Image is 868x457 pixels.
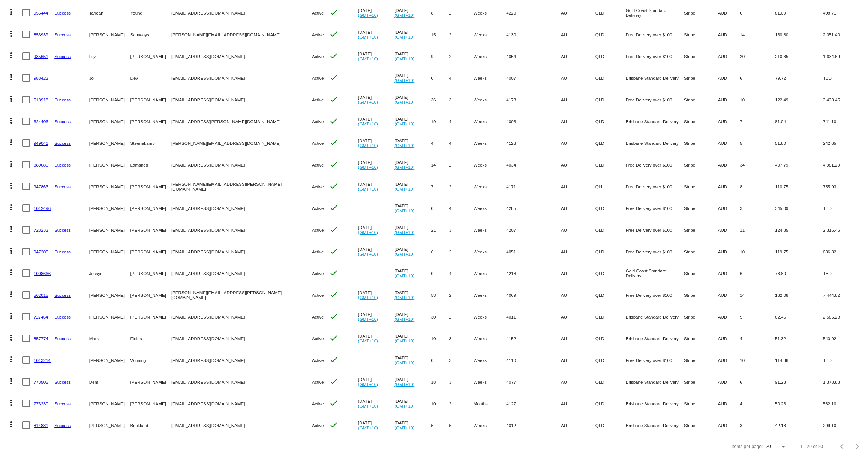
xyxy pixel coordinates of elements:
[474,132,507,154] mat-cell: Weeks
[449,89,473,110] mat-cell: 3
[358,176,394,197] mat-cell: [DATE]
[54,119,71,124] a: Success
[358,45,394,67] mat-cell: [DATE]
[740,2,775,24] mat-cell: 6
[449,262,473,284] mat-cell: 4
[394,273,414,278] a: (GMT+10)
[449,219,473,241] mat-cell: 3
[506,24,561,45] mat-cell: 4130
[684,197,718,219] mat-cell: Stripe
[684,2,718,24] mat-cell: Stripe
[561,2,595,24] mat-cell: AU
[7,51,16,60] mat-icon: more_vert
[130,45,171,67] mat-cell: [PERSON_NAME]
[7,181,16,190] mat-icon: more_vert
[130,89,171,110] mat-cell: [PERSON_NAME]
[474,2,507,24] mat-cell: Weeks
[595,110,626,132] mat-cell: QLD
[54,54,71,59] a: Success
[89,197,130,219] mat-cell: [PERSON_NAME]
[89,306,130,327] mat-cell: [PERSON_NAME]
[506,67,561,89] mat-cell: 4007
[358,2,394,24] mat-cell: [DATE]
[7,138,16,147] mat-icon: more_vert
[394,2,431,24] mat-cell: [DATE]
[718,89,740,110] mat-cell: AUD
[561,262,595,284] mat-cell: AU
[506,110,561,132] mat-cell: 4006
[718,132,740,154] mat-cell: AUD
[684,89,718,110] mat-cell: Stripe
[171,2,312,24] mat-cell: [EMAIL_ADDRESS][DOMAIN_NAME]
[718,154,740,176] mat-cell: AUD
[740,89,775,110] mat-cell: 10
[394,132,431,154] mat-cell: [DATE]
[358,165,378,170] a: (GMT+10)
[684,262,718,284] mat-cell: Stripe
[89,132,130,154] mat-cell: [PERSON_NAME]
[171,45,312,67] mat-cell: [EMAIL_ADDRESS][DOMAIN_NAME]
[431,176,449,197] mat-cell: 7
[775,284,823,306] mat-cell: 162.08
[775,176,823,197] mat-cell: 110.75
[34,32,48,37] a: 856939
[54,293,71,298] a: Success
[449,241,473,262] mat-cell: 2
[775,89,823,110] mat-cell: 122.49
[626,2,684,24] mat-cell: Gold Coast Standard Delivery
[626,132,684,154] mat-cell: Brisbane Standard Delivery
[684,176,718,197] mat-cell: Stripe
[171,89,312,110] mat-cell: [EMAIL_ADDRESS][DOMAIN_NAME]
[54,141,71,146] a: Success
[34,293,48,298] a: 562015
[561,24,595,45] mat-cell: AU
[775,45,823,67] mat-cell: 210.85
[740,132,775,154] mat-cell: 5
[684,45,718,67] mat-cell: Stripe
[561,45,595,67] mat-cell: AU
[775,262,823,284] mat-cell: 73.80
[358,121,378,126] a: (GMT+10)
[561,176,595,197] mat-cell: AU
[130,110,171,132] mat-cell: [PERSON_NAME]
[626,176,684,197] mat-cell: Free Delivery over $100
[740,176,775,197] mat-cell: 8
[474,110,507,132] mat-cell: Weeks
[684,284,718,306] mat-cell: Stripe
[7,7,16,16] mat-icon: more_vert
[626,45,684,67] mat-cell: Free Delivery over $100
[34,206,51,211] a: 1012496
[474,24,507,45] mat-cell: Weeks
[626,154,684,176] mat-cell: Free Delivery over $100
[431,2,449,24] mat-cell: 8
[595,262,626,284] mat-cell: QLD
[394,13,414,18] a: (GMT+10)
[34,162,48,167] a: 889086
[595,67,626,89] mat-cell: QLD
[431,24,449,45] mat-cell: 15
[718,67,740,89] mat-cell: AUD
[718,219,740,241] mat-cell: AUD
[595,241,626,262] mat-cell: QLD
[823,154,864,176] mat-cell: 4,981.29
[595,132,626,154] mat-cell: QLD
[394,45,431,67] mat-cell: [DATE]
[89,24,130,45] mat-cell: [PERSON_NAME]
[358,89,394,110] mat-cell: [DATE]
[34,141,48,146] a: 949041
[130,132,171,154] mat-cell: Steenekamp
[740,219,775,241] mat-cell: 11
[358,56,378,61] a: (GMT+10)
[506,197,561,219] mat-cell: 4285
[626,110,684,132] mat-cell: Brisbane Standard Delivery
[823,219,864,241] mat-cell: 2,316.46
[449,67,473,89] mat-cell: 4
[7,225,16,234] mat-icon: more_vert
[89,110,130,132] mat-cell: [PERSON_NAME]
[7,268,16,277] mat-icon: more_vert
[506,284,561,306] mat-cell: 4069
[171,24,312,45] mat-cell: [PERSON_NAME][EMAIL_ADDRESS][DOMAIN_NAME]
[561,67,595,89] mat-cell: AU
[394,56,414,61] a: (GMT+10)
[89,67,130,89] mat-cell: Jo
